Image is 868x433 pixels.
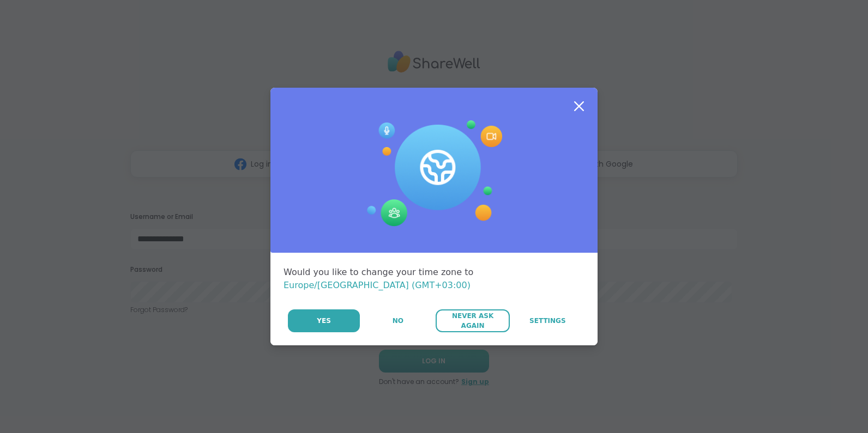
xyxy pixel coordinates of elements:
[393,316,403,326] span: No
[441,311,504,331] span: Never Ask Again
[288,309,360,332] button: Yes
[284,280,471,290] span: Europe/[GEOGRAPHIC_DATA] (GMT+03:00)
[361,309,435,332] button: No
[284,266,584,292] div: Would you like to change your time zone to
[317,316,331,326] span: Yes
[436,309,509,332] button: Never Ask Again
[511,309,584,332] a: Settings
[529,316,566,326] span: Settings
[366,120,502,227] img: Session Experience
